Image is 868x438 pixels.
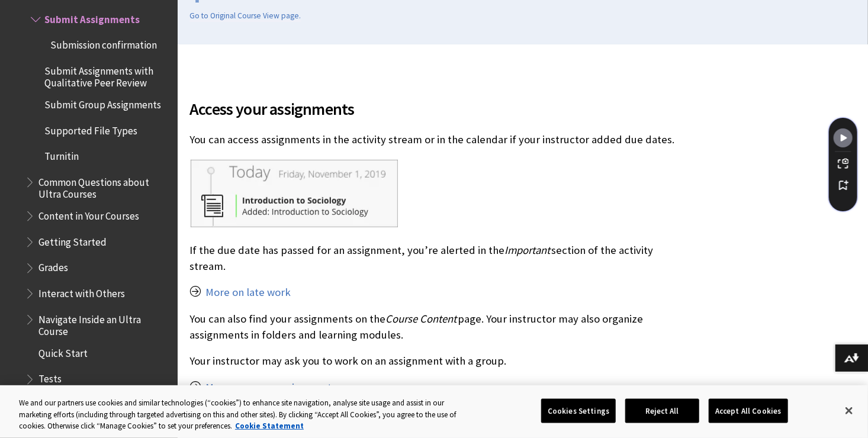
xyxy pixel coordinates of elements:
span: Submit Assignments [44,9,140,25]
p: If the due date has passed for an assignment, you’re alerted in the section of the activity stream. [189,243,681,273]
img: New assignment notification displayed in the activity stream of the Student's view. [189,159,400,229]
span: Turnitin [44,147,79,163]
p: You can also find your assignments on the page. Your instructor may also organize assignments in ... [189,311,681,342]
span: Supported File Types [44,121,137,137]
button: Accept All Cookies [709,398,787,423]
a: More on group assignments [205,381,336,395]
button: Reject All [625,398,699,423]
div: We and our partners use cookies and similar technologies (“cookies”) to enhance site navigation, ... [19,397,477,432]
a: More information about your privacy, opens in a new tab [235,421,304,431]
span: Submission confirmation [50,35,157,51]
span: Navigate Inside an Ultra Course [38,310,169,337]
span: Quick Start [38,343,88,359]
span: Submit Group Assignments [44,95,161,111]
span: Interact with Others [38,284,125,299]
span: Content in Your Courses [38,206,139,222]
span: Tests [38,369,62,385]
span: Submit Assignments with Qualitative Peer Review [44,61,169,89]
p: Your instructor may ask you to work on an assignment with a group. [189,353,681,369]
button: Cookies Settings [541,398,616,423]
a: More on late work [205,285,291,299]
button: Close [836,398,862,424]
span: Common Questions about Ultra Courses [38,172,169,200]
span: Getting Started [38,232,107,248]
a: Go to Original Course View page. [189,11,301,21]
p: You can access assignments in the activity stream or in the calendar if your instructor added due... [189,132,681,147]
span: Important [504,243,550,257]
span: Access your assignments [189,96,681,121]
span: Grades [38,258,68,274]
span: Course Content [385,312,456,326]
